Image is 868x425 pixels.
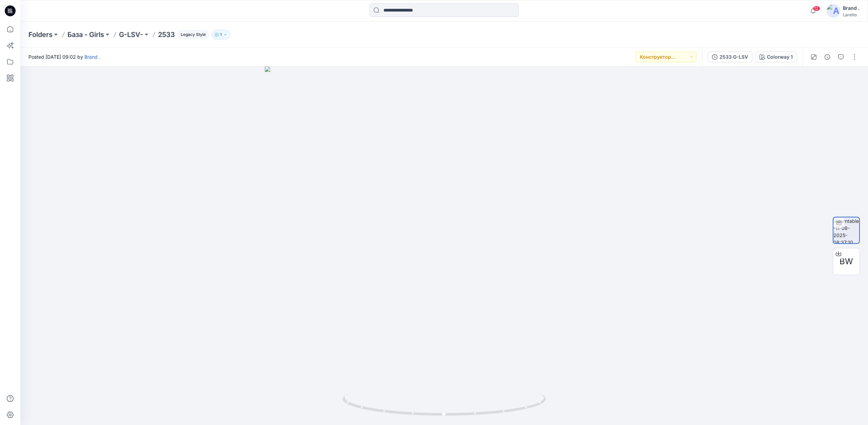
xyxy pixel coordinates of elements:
[843,4,860,12] div: Brand .
[708,52,752,62] button: 2533 G-LSV
[719,53,748,61] div: 2533 G-LSV
[833,217,859,243] img: turntable-11-08-2025-08:37:10
[767,53,793,61] div: Colorway 1
[840,255,853,268] span: BW
[84,54,100,60] a: Brand .
[119,30,143,39] a: G-LSV-
[175,30,209,39] button: Legacy Style
[843,12,860,17] div: Laretto
[28,30,53,39] a: Folders
[212,30,230,39] button: 1
[158,30,175,39] p: 2533
[28,53,100,60] span: Posted [DATE] 09:02 by
[827,4,840,18] img: avatar
[822,52,833,62] button: Details
[813,6,820,11] span: 12
[178,31,209,39] span: Legacy Style
[67,30,104,39] a: База - Girls
[220,31,222,38] p: 1
[755,52,797,62] button: Colorway 1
